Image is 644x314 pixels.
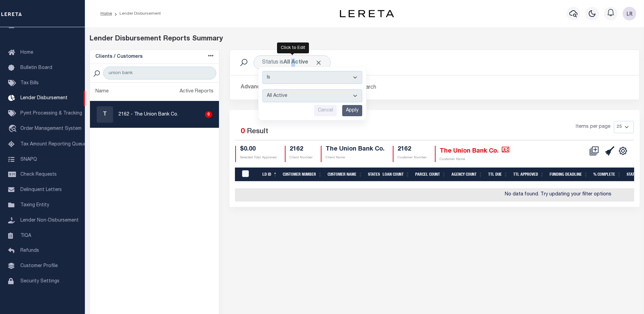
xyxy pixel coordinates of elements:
b: All Active [283,60,308,65]
th: Customer Number: activate to sort column ascending [280,168,325,181]
th: % Complete: activate to sort column ascending [591,168,624,181]
div: Lender Disbursement Reports Summary [90,34,640,44]
th: Ttl Approved: activate to sort column ascending [511,168,547,181]
span: TIQA [20,233,31,238]
th: Parcel Count: activate to sort column ascending [412,168,449,181]
span: Pymt Processing & Tracking [20,111,82,116]
span: Customer Profile [20,264,58,268]
div: Status is [254,55,331,70]
span: Home [20,50,33,55]
span: Order Management System [20,126,81,131]
span: Bulletin Board [20,66,52,70]
span: Lender Disbursement [20,96,68,101]
span: Delinquent Letters [20,188,62,192]
div: Click to Edit [277,42,309,53]
span: 0 [241,128,245,135]
li: Lender Disbursement [112,11,161,17]
p: Client Number [290,155,313,160]
a: T2162 - The Union Bank Co.0 [90,101,219,128]
h4: The Union Bank Co. [326,146,385,153]
button: Advanced Search [241,81,297,94]
h4: $0.00 [240,146,277,153]
div: Active Reports [180,88,214,95]
p: Customer Number [398,155,427,160]
label: Result [247,126,268,137]
i: travel_explore [8,125,19,134]
th: States [365,168,380,181]
th: LD ID: activate to sort column descending [260,168,280,181]
img: logo-dark.svg [340,10,394,17]
p: Customer Name [440,157,509,162]
p: Selected Total Approved [240,155,277,160]
span: Security Settings [20,279,59,284]
h4: 2162 [398,146,427,153]
th: Funding Deadline: activate to sort column ascending [547,168,591,181]
span: SNAPQ [20,157,37,162]
th: Loan Count: activate to sort column ascending [380,168,412,181]
div: Name [95,88,109,95]
input: Apply [342,105,362,116]
span: Taxing Entity [20,203,49,208]
span: Click to Remove [315,59,322,66]
div: 0 [205,111,212,118]
span: Lender Non-Disbursement [20,218,79,223]
th: Agency Count: activate to sort column ascending [449,168,485,181]
p: Client Name [326,155,385,160]
th: Ttl Due: activate to sort column ascending [485,168,511,181]
th: LDID [238,168,260,181]
span: Refunds [20,248,39,253]
span: Items per page [576,123,610,131]
input: Search Customer [103,67,216,80]
a: Home [100,12,112,16]
h4: The Union Bank Co. [440,146,509,155]
input: Cancel [314,105,337,116]
div: T [97,106,113,123]
span: Tax Bills [20,81,39,86]
span: Check Requests [20,172,57,177]
span: Tax Amount Reporting Queue [20,142,87,147]
th: Customer Name: activate to sort column ascending [325,168,365,181]
h4: 2162 [290,146,313,153]
h5: Clients / Customers [95,54,143,60]
p: 2162 - The Union Bank Co. [118,111,178,118]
